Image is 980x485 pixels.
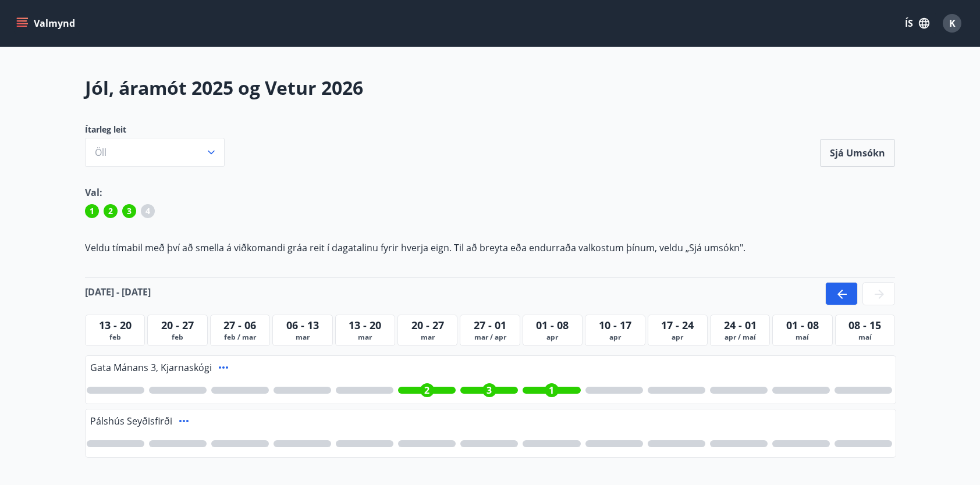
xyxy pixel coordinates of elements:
[85,75,895,101] h2: Jól, áramót 2025 og Vetur 2026
[400,333,455,342] span: mar
[820,139,895,167] button: Sjá umsókn
[127,205,132,217] span: 3
[286,318,319,332] span: 06 - 13
[424,384,429,397] span: 2
[487,384,492,397] span: 3
[599,318,631,332] span: 10 - 17
[99,318,132,332] span: 13 - 20
[651,333,705,342] span: apr
[525,333,580,342] span: apr
[85,138,225,167] button: Öll
[536,318,569,332] span: 01 - 08
[88,333,142,342] span: feb
[338,333,392,342] span: mar
[85,286,151,298] span: [DATE] - [DATE]
[145,205,150,217] span: 4
[411,318,444,332] span: 20 - 27
[85,241,895,254] p: Veldu tímabil með því að smella á viðkomandi gráa reit í dagatalinu fyrir hverja eign. Til að bre...
[90,205,94,217] span: 1
[90,415,172,427] span: Pálshús Seyðisfirði
[775,333,829,342] span: maí
[938,9,966,37] button: K
[150,333,204,342] span: feb
[108,205,113,217] span: 2
[85,186,102,199] span: Val:
[549,384,554,397] span: 1
[474,318,506,332] span: 27 - 01
[14,13,80,34] button: menu
[786,318,819,332] span: 01 - 08
[838,333,892,342] span: maí
[95,146,106,159] span: Öll
[949,17,956,30] span: K
[213,333,267,342] span: feb / mar
[899,13,936,34] button: ÍS
[463,333,517,342] span: mar / apr
[349,318,381,332] span: 13 - 20
[161,318,194,332] span: 20 - 27
[223,318,256,332] span: 27 - 06
[713,333,767,342] span: apr / maí
[588,333,642,342] span: apr
[848,318,881,332] span: 08 - 15
[724,318,757,332] span: 24 - 01
[90,361,212,374] span: Gata Mánans 3, Kjarnaskógi
[661,318,694,332] span: 17 - 24
[85,124,225,135] span: Ítarleg leit
[275,333,329,342] span: mar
